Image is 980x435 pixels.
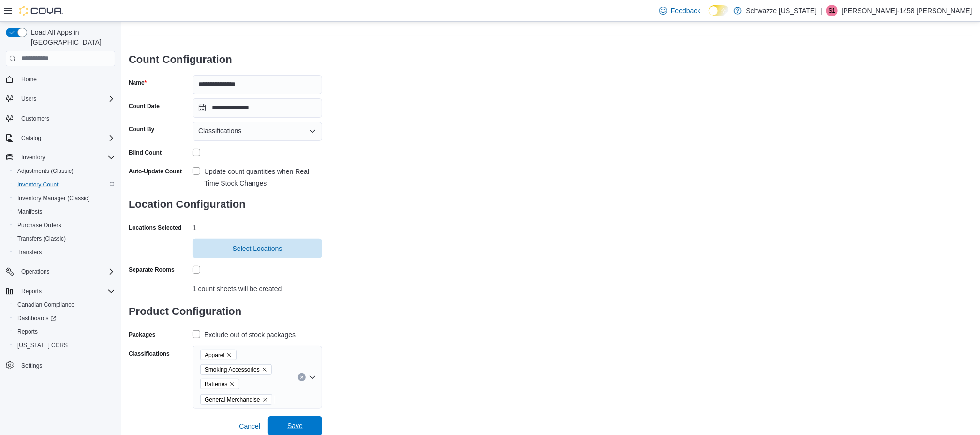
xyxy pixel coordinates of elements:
[17,301,74,309] span: Canadian Compliance
[17,249,42,256] span: Transfers
[10,191,119,205] button: Inventory Manager (Classic)
[655,1,704,20] a: Feedback
[129,149,162,156] div: Blind Count
[233,244,282,253] span: Select Locations
[193,98,322,118] input: Press the down key to open a popover containing a calendar.
[14,179,62,190] a: Inventory Count
[129,331,155,339] label: Packages
[200,350,237,360] span: Apparel
[17,235,66,243] span: Transfers (Classic)
[17,314,56,322] span: Dashboards
[229,381,235,387] button: Remove Batteries from selection in this group
[2,284,119,298] button: Reports
[6,68,115,398] nav: Complex example
[17,167,74,175] span: Adjustments (Classic)
[21,362,42,370] span: Settings
[129,350,170,357] label: Classifications
[17,221,61,229] span: Purchase Orders
[14,326,42,338] a: Reports
[17,152,115,163] span: Inventory
[298,373,306,381] button: Clear input
[200,394,272,405] span: General Merchandise
[17,93,40,105] button: Users
[671,6,700,16] span: Feedback
[820,5,822,16] p: |
[14,299,78,311] a: Canadian Compliance
[17,181,59,188] span: Inventory Count
[17,152,49,163] button: Inventory
[205,365,260,374] span: Smoking Accessories
[14,340,115,351] span: Washington CCRS
[21,268,50,276] span: Operations
[129,125,154,133] label: Count By
[129,168,182,175] label: Auto-Update Count
[10,205,119,218] button: Manifests
[14,192,115,204] span: Inventory Manager (Classic)
[198,125,241,137] span: Classifications
[14,312,60,324] a: Dashboards
[10,232,119,246] button: Transfers (Classic)
[17,113,53,124] a: Customers
[14,206,115,217] span: Manifests
[14,165,77,177] a: Adjustments (Classic)
[14,340,72,351] a: [US_STATE] CCRS
[14,299,115,311] span: Canadian Compliance
[309,127,316,135] button: Open list of options
[2,131,119,145] button: Catalog
[14,165,115,177] span: Adjustments (Classic)
[17,285,45,297] button: Reports
[14,206,46,217] a: Manifests
[746,5,817,16] p: Schwazze [US_STATE]
[17,266,54,278] button: Operations
[17,285,115,297] span: Reports
[17,73,115,85] span: Home
[239,421,260,431] span: Cancel
[129,79,147,87] label: Name
[193,281,322,293] div: 1 count sheets will be created
[204,329,296,341] div: Exclude out of stock packages
[17,266,115,278] span: Operations
[226,352,232,358] button: Remove Apparel from selection in this group
[17,132,115,144] span: Catalog
[14,233,115,245] span: Transfers (Classic)
[10,218,119,232] button: Purchase Orders
[17,208,42,216] span: Manifests
[709,5,729,16] input: Dark Mode
[129,44,322,75] h3: Count Configuration
[2,358,119,372] button: Settings
[19,6,63,16] img: Cova
[14,233,70,245] a: Transfers (Classic)
[193,220,322,232] div: 1
[287,421,303,431] span: Save
[17,359,115,371] span: Settings
[27,28,115,47] span: Load All Apps in [GEOGRAPHIC_DATA]
[129,266,175,274] div: Separate Rooms
[14,179,115,190] span: Inventory Count
[2,265,119,279] button: Operations
[17,112,115,124] span: Customers
[205,350,224,360] span: Apparel
[21,287,42,295] span: Reports
[129,224,181,232] label: Locations Selected
[17,74,41,85] a: Home
[14,219,115,231] span: Purchase Orders
[200,364,272,375] span: Smoking Accessories
[262,397,268,403] button: Remove General Merchandise from selection in this group
[17,342,68,349] span: [US_STATE] CCRS
[204,166,322,189] div: Update count quantities when Real Time Stock Changes
[14,219,65,231] a: Purchase Orders
[21,76,37,83] span: Home
[10,246,119,259] button: Transfers
[10,298,119,311] button: Canadian Compliance
[205,395,260,404] span: General Merchandise
[2,111,119,125] button: Customers
[10,164,119,178] button: Adjustments (Classic)
[10,325,119,339] button: Reports
[2,72,119,86] button: Home
[826,5,838,16] div: Samantha-1458 Matthews
[205,379,227,389] span: Batteries
[129,189,322,220] h3: Location Configuration
[14,326,115,338] span: Reports
[17,194,90,202] span: Inventory Manager (Classic)
[10,311,119,325] a: Dashboards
